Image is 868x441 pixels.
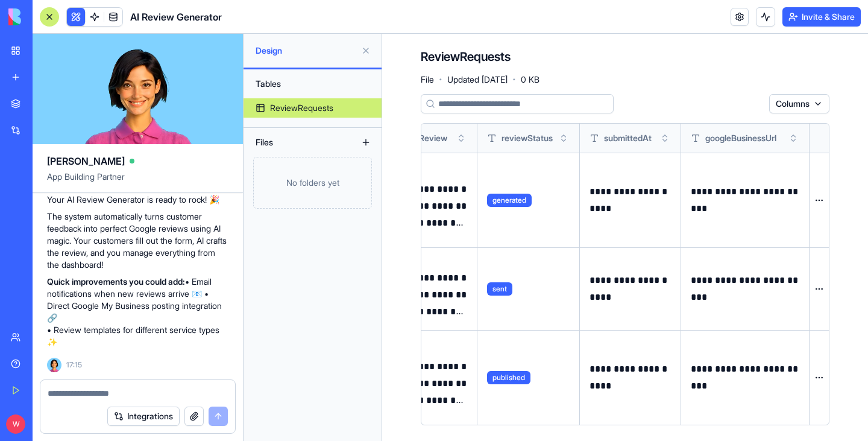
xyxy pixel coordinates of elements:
[6,414,25,434] span: W
[787,132,799,144] button: Toggle sort
[604,132,652,144] span: submittedAt
[705,132,776,144] span: googleBusinessUrl
[8,8,83,25] img: logo
[487,371,530,384] span: published
[66,360,82,370] span: 17:15
[47,276,228,348] p: • Email notifications when new reviews arrive 📧 • Direct Google My Business posting integration 🔗...
[130,10,222,24] span: AI Review Generator
[421,48,511,65] h4: ReviewRequests
[47,171,228,192] span: App Building Partner
[47,154,125,168] span: [PERSON_NAME]
[47,211,228,271] p: The system automatically turns customer feedback into perfect Google reviews using AI magic. Your...
[558,132,570,144] button: Toggle sort
[107,407,180,426] button: Integrations
[455,132,467,144] button: Toggle sort
[244,157,382,209] a: No folders yet
[512,70,516,89] span: ·
[439,70,442,89] span: ·
[502,132,553,144] span: reviewStatus
[782,7,861,27] button: Invite & Share
[47,194,228,206] p: Your AI Review Generator is ready to rock! 🎉
[521,74,539,86] span: 0 KB
[487,282,512,296] span: sent
[250,133,346,152] div: Files
[253,157,372,209] div: No folders yet
[47,358,61,372] img: Ella_00000_wcx2te.png
[47,276,185,287] strong: Quick improvements you could add:
[487,194,532,207] span: generated
[659,132,671,144] button: Toggle sort
[256,45,356,57] span: Design
[421,74,434,86] span: File
[447,74,508,86] span: Updated [DATE]
[769,94,829,113] button: Columns
[244,98,382,118] a: ReviewRequests
[250,74,376,94] div: Tables
[270,102,333,114] div: ReviewRequests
